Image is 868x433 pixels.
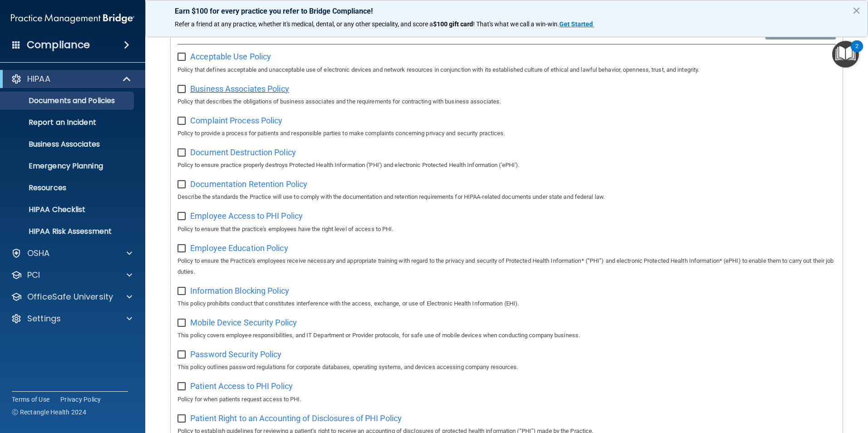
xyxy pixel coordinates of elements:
[11,270,132,280] a: PCI
[190,286,289,295] span: Information Blocking Policy
[190,413,402,423] span: Patient Right to an Accounting of Disclosures of PHI Policy
[11,74,132,84] a: HIPAA
[27,313,61,324] p: Settings
[178,64,836,75] p: Policy that defines acceptable and unacceptable use of electronic devices and network resources i...
[11,291,132,302] a: OfficeSafe University
[178,256,836,277] p: Policy to ensure the Practice's employees receive necessary and appropriate training with regard ...
[178,192,836,202] p: Describe the standards the Practice will use to comply with the documentation and retention requi...
[11,10,134,28] img: PMB logo
[178,160,836,171] p: Policy to ensure practice properly destroys Protected Health Information ('PHI') and electronic P...
[190,179,307,189] span: Documentation Retention Policy
[178,224,836,235] p: Policy to ensure that the practice's employees have the right level of access to PHI.
[178,96,836,107] p: Policy that describes the obligations of business associates and the requirements for contracting...
[855,46,858,58] div: 2
[190,318,297,327] span: Mobile Device Security Policy
[190,52,271,61] span: Acceptable Use Policy
[27,74,50,84] p: HIPAA
[190,84,289,93] span: Business Associates Policy
[6,96,130,105] p: Documents and Policies
[711,369,857,405] iframe: Drift Widget Chat Controller
[6,162,130,171] p: Emergency Planning
[178,330,836,341] p: This policy covers employee responsibilities, and IT Department or Provider protocols, for safe u...
[6,227,130,236] p: HIPAA Risk Assessment
[473,20,559,28] span: ! That's what we call a win-win.
[11,313,132,324] a: Settings
[190,211,303,221] span: Employee Access to PHI Policy
[11,248,132,259] a: OSHA
[852,3,861,18] button: Close
[175,7,838,15] p: Earn $100 for every practice you refer to Bridge Compliance!
[178,362,836,373] p: This policy outlines password regulations for corporate databases, operating systems, and devices...
[190,148,296,157] span: Document Destruction Policy
[27,248,50,259] p: OSHA
[27,291,113,302] p: OfficeSafe University
[559,20,593,28] strong: Get Started
[27,39,90,51] h4: Compliance
[190,349,281,359] span: Password Security Policy
[12,395,49,404] a: Terms of Use
[6,140,130,149] p: Business Associates
[178,128,836,139] p: Policy to provide a process for patients and responsible parties to make complaints concerning pr...
[190,243,288,253] span: Employee Education Policy
[6,183,130,192] p: Resources
[190,381,293,391] span: Patient Access to PHI Policy
[559,20,594,28] a: Get Started
[6,118,130,127] p: Report an Incident
[175,20,433,28] span: Refer a friend at any practice, whether it's medical, dental, or any other speciality, and score a
[178,394,836,405] p: Policy for when patients request access to PHI.
[178,298,836,309] p: This policy prohibits conduct that constitutes interference with the access, exchange, or use of ...
[433,20,473,28] strong: $100 gift card
[832,41,859,68] button: Open Resource Center, 2 new notifications
[6,205,130,214] p: HIPAA Checklist
[60,395,101,404] a: Privacy Policy
[12,408,86,417] span: Ⓒ Rectangle Health 2024
[27,270,40,280] p: PCI
[190,116,282,125] span: Complaint Process Policy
